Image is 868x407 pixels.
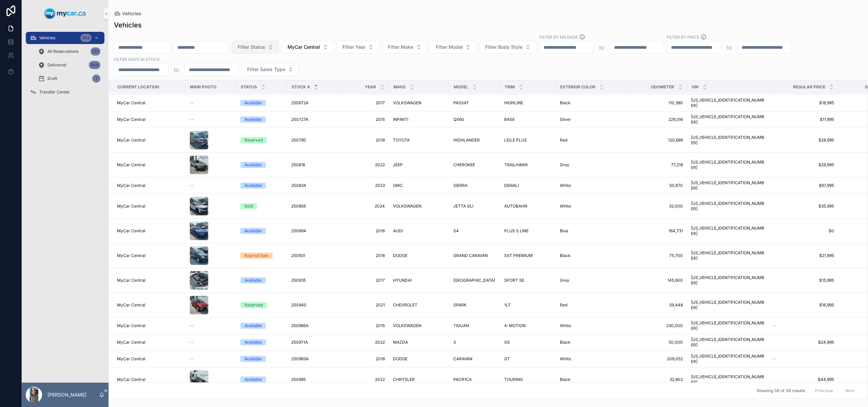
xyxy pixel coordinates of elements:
[117,278,181,283] a: MyCar Central
[773,278,834,283] a: $15,995
[39,35,55,41] span: Vehicles
[504,203,527,209] span: AUTOBAHN
[117,137,181,143] a: MyCar Central
[47,76,57,81] span: Draft
[393,117,445,122] a: INFINITI
[342,100,385,106] span: 2017
[453,323,469,328] span: TIGUAN
[504,228,529,234] span: PLUS S LINE
[560,137,626,143] a: Red
[342,278,385,283] span: 2017
[44,8,86,19] img: App logo
[560,323,571,328] span: White
[291,278,306,283] span: 250935
[240,116,283,123] a: Available
[560,203,626,209] a: White
[342,137,385,143] span: 2018
[26,86,104,98] a: Transfer Center
[244,302,263,308] div: Reserved
[393,302,445,308] a: CHEVROLET
[240,183,283,189] a: Available
[504,228,552,234] a: PLUS S LINE
[560,117,571,122] span: Silver
[691,337,765,348] span: [US_VEHICLE_IDENTIFICATION_NUMBER]
[560,323,626,328] a: White
[291,278,334,283] a: 250935
[291,323,309,328] span: 250966A
[291,302,334,308] a: 250940
[342,302,385,308] a: 2021
[244,162,262,168] div: Available
[190,183,194,188] span: --
[634,117,683,122] a: 229,316
[26,32,104,44] a: Vehicles363
[634,302,683,308] span: 59,448
[504,162,552,168] a: TRAILHAWK
[114,56,160,62] label: Filter Days In Stock
[117,228,181,234] a: MyCar Central
[342,228,385,234] a: 2016
[504,183,519,188] span: DENALI
[453,162,475,168] span: CHEROKEE
[453,183,468,188] span: SIERRA
[453,203,473,209] span: JETTA GLI
[244,277,262,283] div: Available
[485,44,522,50] span: Filter Body Style
[504,253,552,258] a: SXT PREMIUM
[244,228,262,234] div: Available
[560,183,571,188] span: White
[773,203,834,209] span: $35,995
[34,45,104,58] a: All Reservations121
[117,253,181,258] a: MyCar Central
[691,275,765,286] span: [US_VEHICLE_IDENTIFICATION_NUMBER]
[47,49,78,54] span: All Reservations
[238,44,265,50] span: Filter Status
[291,137,334,143] a: 250790
[190,340,232,345] a: --
[190,183,232,188] a: --
[634,253,683,258] a: 75,700
[34,72,104,85] a: Draft1
[773,183,834,188] span: $67,995
[560,100,626,106] a: Black
[342,162,385,168] span: 2022
[240,228,283,234] a: Available
[91,47,100,56] div: 121
[291,162,305,168] span: 250816
[240,339,283,345] a: Available
[691,180,765,191] a: [US_VEHICLE_IDENTIFICATION_NUMBER]
[453,117,496,122] a: QX60
[117,278,145,283] span: MyCar Central
[634,137,683,143] a: 120,689
[393,162,403,168] span: JEEP
[504,302,511,308] span: 1LT
[393,162,445,168] a: JEEP
[244,323,262,329] div: Available
[453,278,495,283] span: [GEOGRAPHIC_DATA]
[773,228,834,234] span: $0
[34,59,104,71] a: Delivered648
[122,10,141,17] span: Vehicles
[117,203,181,209] a: MyCar Central
[342,340,385,345] a: 2022
[453,162,496,168] a: CHEROKEE
[393,228,403,234] span: AUDI
[117,253,145,258] span: MyCar Central
[393,323,421,328] span: VOLKSWAGEN
[291,183,306,188] span: 250834
[634,203,683,209] span: 32,000
[453,100,496,106] a: PASSAT
[560,302,567,308] span: Red
[560,253,571,258] span: Black
[691,201,765,212] a: [US_VEHICLE_IDENTIFICATION_NUMBER]
[504,137,527,143] span: LE/LE PLUS
[39,89,70,95] span: Transfer Center
[240,100,283,106] a: Available
[453,228,496,234] a: S4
